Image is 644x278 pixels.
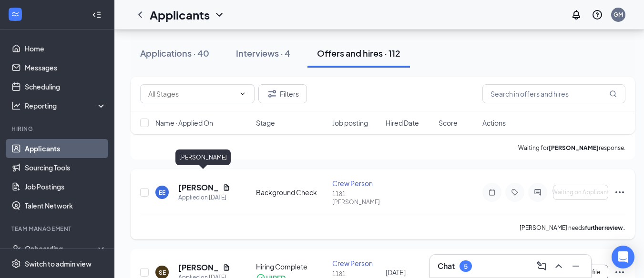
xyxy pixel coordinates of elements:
svg: ChevronUp [553,260,564,272]
svg: ActiveChat [532,189,543,196]
div: [PERSON_NAME] [175,149,231,165]
div: Crew Person [332,179,379,188]
svg: ComposeMessage [536,260,547,272]
a: Talent Network [25,196,106,215]
svg: Tag [509,189,521,196]
b: further review. [585,224,625,231]
div: Hiring [11,125,104,133]
span: Stage [256,118,275,128]
p: Waiting for response. [518,144,625,152]
a: Job Postings [25,177,106,196]
div: Reporting [25,101,107,110]
a: Messages [25,58,106,77]
span: Job posting [332,118,368,128]
div: Open Intercom Messenger [612,246,634,268]
div: EE [159,189,165,197]
svg: MagnifyingGlass [609,90,617,98]
div: Hiring Complete [256,262,327,271]
h3: Chat [438,261,455,271]
svg: ChevronDown [239,90,246,98]
button: Minimize [568,258,583,274]
div: Crew Person [332,258,379,268]
svg: Ellipses [614,267,625,278]
a: Sourcing Tools [25,158,106,177]
span: Hired Date [386,118,419,128]
div: GM [613,10,623,19]
p: [PERSON_NAME] needs [520,224,625,232]
svg: WorkstreamLogo [10,10,20,19]
b: [PERSON_NAME] [549,144,599,151]
svg: Minimize [570,260,582,272]
div: 5 [464,262,468,270]
svg: Document [223,264,230,271]
span: Score [439,118,458,128]
input: Search in offers and hires [482,84,625,103]
div: Switch to admin view [25,259,92,268]
a: Scheduling [25,77,106,96]
a: Applicants [25,139,106,158]
svg: Collapse [92,10,102,20]
svg: Filter [266,88,278,99]
svg: Analysis [11,101,21,110]
div: Interviews · 4 [236,47,290,59]
svg: QuestionInfo [592,9,603,20]
svg: ChevronDown [214,9,225,20]
svg: Notifications [571,9,582,20]
div: Background Check [256,188,327,197]
div: Applied on [DATE] [178,193,230,202]
h5: [PERSON_NAME] [178,262,219,273]
div: Team Management [11,225,104,233]
span: Name · Applied On [155,118,213,128]
div: SE [159,268,166,277]
svg: UserCheck [11,244,21,253]
svg: ChevronLeft [134,9,146,20]
div: Offers and hires · 112 [317,47,400,59]
svg: Settings [11,259,21,268]
svg: Ellipses [614,187,625,198]
div: Onboarding [25,244,98,253]
h1: Applicants [150,7,210,23]
span: [DATE] [386,268,406,277]
button: ChevronUp [551,258,566,274]
span: Actions [482,118,506,128]
span: Waiting on Applicant [552,189,609,196]
input: All Stages [148,89,235,99]
button: Waiting on Applicant [553,185,608,200]
div: Applications · 40 [140,47,209,59]
svg: Document [223,184,230,191]
a: Home [25,39,106,58]
button: Filter Filters [258,84,307,103]
svg: Note [486,189,498,196]
h5: [PERSON_NAME] [178,182,219,193]
div: 1181 [PERSON_NAME] [332,190,379,206]
button: ComposeMessage [534,258,549,274]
